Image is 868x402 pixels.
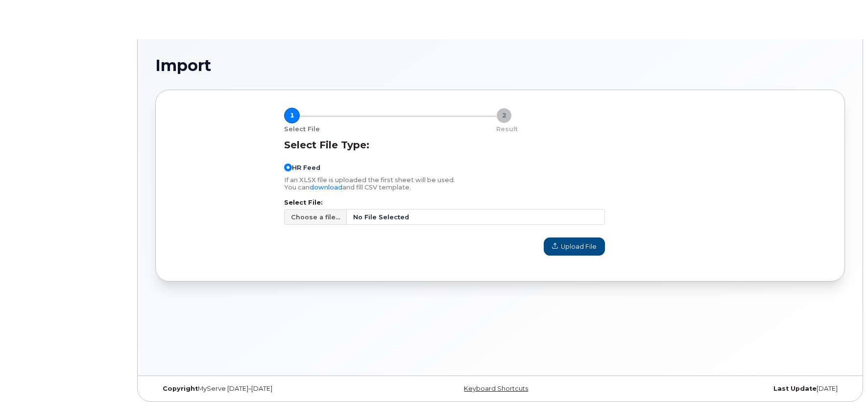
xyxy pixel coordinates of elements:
[291,213,340,222] span: Choose a file...
[464,385,528,392] a: Keyboard Shortcuts
[163,385,198,392] strong: Copyright
[544,237,605,255] button: Upload File
[310,184,342,191] a: download
[347,209,605,225] span: No File Selected
[284,200,605,206] label: Select File:
[284,164,320,171] label: HR Feed
[155,57,845,74] h1: Import
[155,385,385,393] div: MyServe [DATE]–[DATE]
[773,385,817,392] strong: Last Update
[615,385,845,393] div: [DATE]
[552,242,597,251] span: Upload File
[284,176,605,191] p: If an XLSX file is uploaded the first sheet will be used. You can and fill CSV template.
[284,164,292,171] input: HR Feed
[496,108,512,123] div: 2
[284,139,369,151] label: Select File Type:
[496,125,518,134] p: Result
